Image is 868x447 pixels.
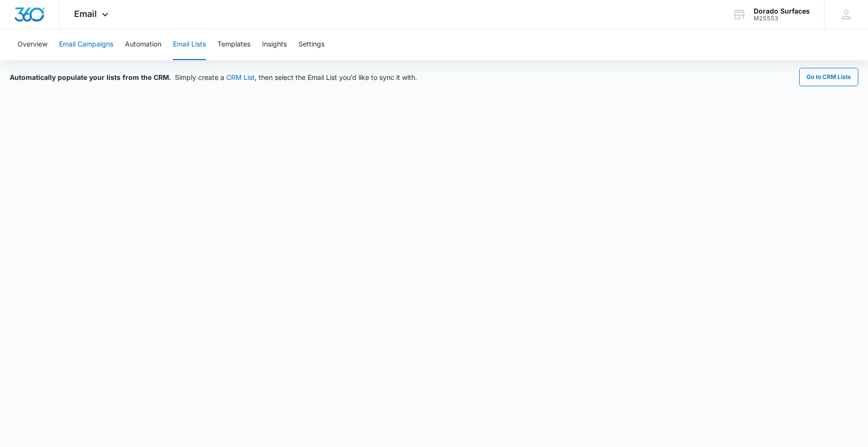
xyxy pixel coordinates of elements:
[799,68,858,86] button: Go to CRM Lists
[217,29,250,60] button: Templates
[298,29,325,60] button: Settings
[74,9,97,19] span: Email
[173,29,206,60] button: Email Lists
[17,29,47,60] button: Overview
[10,73,171,81] span: Automatically populate your lists from the CRM.
[262,29,287,60] button: Insights
[125,29,161,60] button: Automation
[754,7,810,15] div: account name
[226,73,255,81] a: CRM List
[10,72,417,82] div: Simply create a , then select the Email List you’d like to sync it with.
[754,15,810,22] div: account id
[59,29,113,60] button: Email Campaigns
